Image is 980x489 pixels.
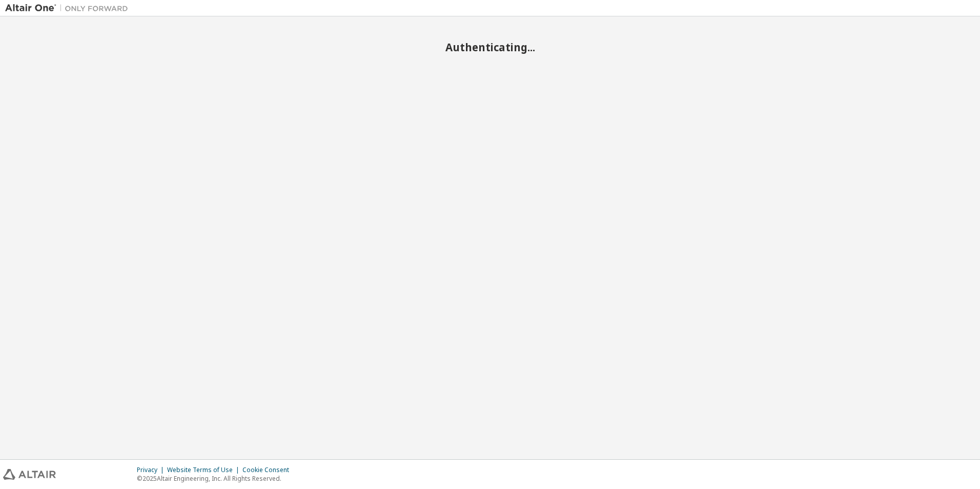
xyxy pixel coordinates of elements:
p: © 2025 Altair Engineering, Inc. All Rights Reserved. [137,474,295,483]
h2: Authenticating... [5,40,975,54]
div: Cookie Consent [242,466,295,474]
img: Altair One [5,3,133,13]
img: altair_logo.svg [3,469,56,480]
div: Website Terms of Use [167,466,242,474]
div: Privacy [137,466,167,474]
